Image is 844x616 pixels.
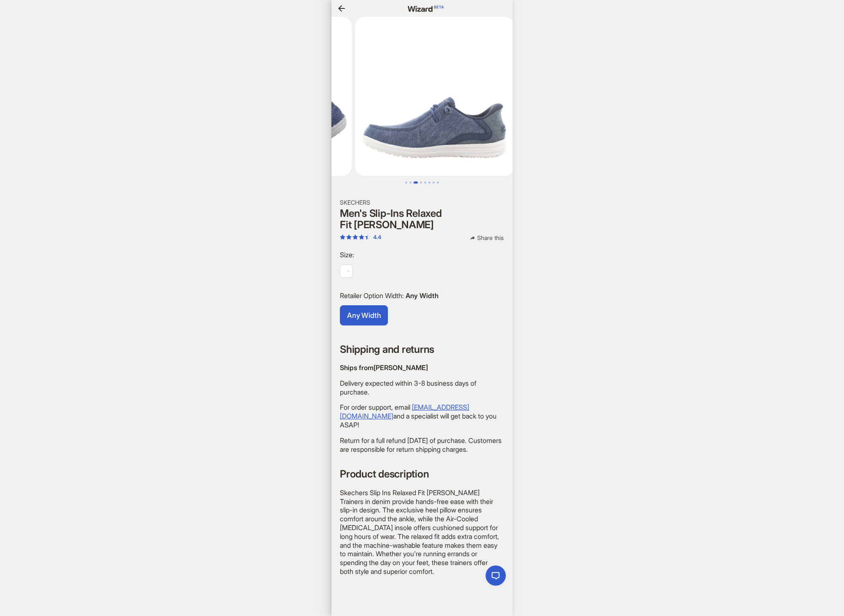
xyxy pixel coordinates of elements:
[437,181,439,184] button: Go to slide 8
[405,181,407,184] button: Go to slide 1
[463,234,510,242] button: Share this
[420,181,422,184] button: Go to slide 4
[359,235,364,240] span: star
[373,234,381,241] div: 4.4
[355,17,514,176] img: Men's Slip-Ins Relaxed Fit Melson Men's Slip-Ins Relaxed Fit Melson image 3
[340,436,504,454] p: Return for a full refund [DATE] of purchase. Customers are responsible for return shipping charges.
[477,234,504,242] span: Share this
[340,403,504,429] p: For order support, email and a specialist will get back to you ASAP!
[340,251,354,259] span: Size :
[406,291,438,300] span: Any Width
[365,235,371,240] span: star
[347,311,381,320] span: Any Width
[340,379,504,397] p: Delivery expected within 3-8 business days of purchase.
[346,235,352,240] span: star
[340,403,469,420] a: [EMAIL_ADDRESS][DOMAIN_NAME]
[353,235,358,240] span: star
[340,363,428,372] span: Ships from [PERSON_NAME]
[428,181,430,184] button: Go to slide 6
[340,305,388,325] label: available
[414,181,418,184] button: Go to slide 3
[340,469,504,480] h2: Product description
[433,181,435,184] button: Go to slide 7
[340,291,406,300] span: Retailer Option Width :
[340,344,504,355] h2: Shipping and returns
[340,488,504,576] p: Skechers Slip Ins Relaxed Fit [PERSON_NAME] Trainers in denim provide hands-free ease with their ...
[340,235,345,240] span: star
[340,208,504,230] h1: Men's Slip-Ins Relaxed Fit [PERSON_NAME]
[340,234,381,241] div: 4.4 out of 5 stars
[409,181,411,184] button: Go to slide 2
[340,199,504,206] h2: SKECHERS
[424,181,426,184] button: Go to slide 5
